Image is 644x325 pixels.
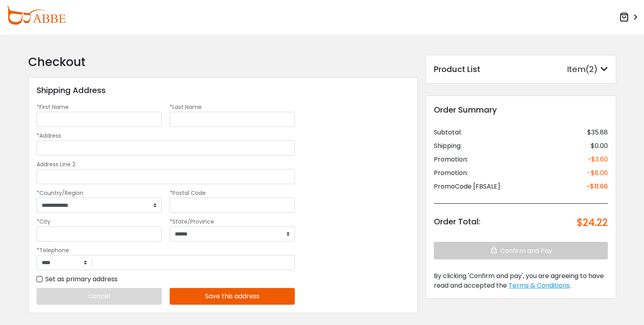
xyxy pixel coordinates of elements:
[619,10,638,25] a: >
[509,281,570,290] span: Terms & Conditions
[587,168,608,178] div: -$8.06
[434,271,608,290] div: .
[170,288,295,305] button: Save this address
[434,141,462,151] div: Shipping:
[37,103,69,111] label: *First Name
[170,103,202,111] label: *Last Name
[434,182,501,191] div: PromoCode [FBSALE]:
[591,141,608,151] div: $0.00
[37,218,50,226] label: *City
[37,189,83,197] label: *Country/Region
[28,55,418,69] h2: Checkout
[170,218,214,226] label: *State/Province
[434,63,480,75] div: Product List
[434,216,480,230] div: Order Total:
[434,155,468,164] div: Promotion:
[434,168,468,178] div: Promotion:
[587,128,608,137] div: $35.88
[434,128,462,137] div: Subtotal:
[37,132,61,140] label: *Address
[588,155,608,164] div: -$3.60
[37,86,106,95] h3: Shipping Address
[630,10,638,25] span: >
[567,63,608,75] div: Item(2)
[434,104,608,116] div: Order Summary
[37,246,69,255] label: *Telephone
[37,160,75,168] label: Address Line 2
[37,274,118,284] label: Set as primary address
[170,189,206,197] label: *Postal Code
[37,288,162,305] button: Cancel
[6,6,66,25] img: abbeglasses.com
[586,182,608,191] div: -$11.66
[577,216,608,230] div: $24.22
[434,271,604,290] span: By clicking 'Confirm and pay', you are agreeing to have read and accepted the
